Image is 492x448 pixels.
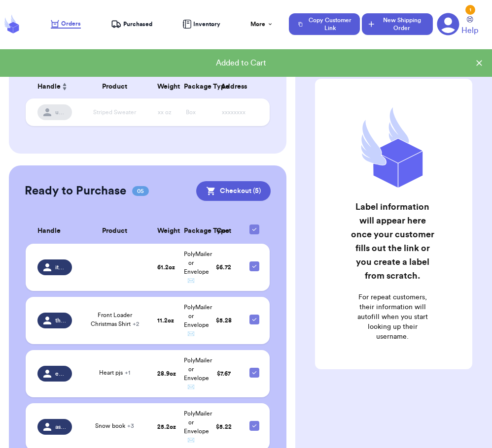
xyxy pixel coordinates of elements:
[55,370,66,378] span: emma_moore21
[157,424,176,430] strong: 25.2 oz
[78,219,151,244] th: Product
[61,81,69,93] button: Sort ascending
[8,57,474,69] div: Added to Cart
[99,370,130,376] span: Heart pjs
[184,251,212,284] span: PolyMailer or Envelope ✉️
[111,19,152,29] a: Purchased
[127,423,134,429] span: + 3
[125,370,130,376] span: + 1
[216,318,232,323] span: $ 5.28
[186,109,196,115] span: Box
[204,75,270,98] th: Address
[157,264,175,270] strong: 61.2 oz
[216,424,232,430] span: $ 5.22
[184,357,212,390] span: PolyMailer or Envelope ✉️
[157,371,176,377] strong: 28.9 oz
[193,20,220,28] span: Inventory
[461,16,478,36] a: Help
[37,82,61,92] span: Handle
[178,75,204,98] th: Package Type
[37,226,61,236] span: Handle
[151,219,177,244] th: Weight
[289,13,360,35] button: Copy Customer Link
[123,20,152,28] span: Purchased
[178,219,204,244] th: Package Type
[437,13,459,35] a: 1
[93,109,136,115] span: Striped Sweater
[250,20,273,28] div: More
[132,186,149,196] span: 05
[91,312,139,327] span: Front Loader Christmas Shirt
[133,321,139,327] span: + 2
[196,181,271,201] button: Checkout (5)
[151,75,177,98] th: Weight
[55,317,66,324] span: thelittleoceanbearshop
[182,20,220,29] a: Inventory
[461,25,478,36] span: Help
[55,423,66,431] span: ashleyorvik
[51,20,81,29] a: Orders
[78,75,151,98] th: Product
[351,292,434,342] p: For repeat customers, their information will autofill when you start looking up their username.
[216,264,231,270] span: $ 6.72
[217,371,231,377] span: $ 7.67
[157,318,174,323] strong: 11.2 oz
[95,423,134,429] span: Snow book
[55,263,66,271] span: itstraamiiido
[351,200,434,283] h2: Label information will appear here once your customer fills out the link or you create a label fr...
[465,5,475,15] div: 1
[158,109,172,115] span: xx oz
[25,183,126,199] h2: Ready to Purchase
[204,219,244,244] th: Cost
[61,20,81,28] span: Orders
[184,411,212,443] span: PolyMailer or Envelope ✉️
[184,304,212,337] span: PolyMailer or Envelope ✉️
[55,108,66,116] span: username
[362,13,433,35] button: New Shipping Order
[222,109,246,115] span: xxxxxxxx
